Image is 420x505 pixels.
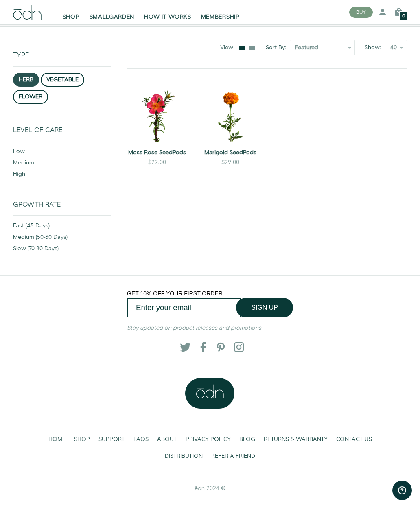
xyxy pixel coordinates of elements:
[144,13,191,21] span: HOW IT WORKS
[127,324,261,332] em: Stay updated on product releases and promotions
[186,435,231,444] span: PRIVACY POLICY
[133,435,149,444] span: FAQS
[98,435,125,444] span: SUPPORT
[236,298,293,317] button: SIGN UP
[402,14,405,19] span: 0
[336,435,372,444] span: CONTACT US
[127,298,241,317] input: Enter your email
[349,7,373,18] button: BUY
[207,448,260,464] a: REFER A FRIEND
[264,435,328,444] span: RETURNS & WARRANTY
[70,431,94,448] a: SHOP
[266,44,290,52] label: Sort By:
[13,147,111,159] div: low
[13,27,111,66] div: Type
[153,431,181,448] a: ABOUT
[221,158,239,166] div: $29.00
[165,452,203,460] span: DISTRIBUTION
[332,431,376,448] a: CONTACT US
[58,3,85,21] a: SHOP
[13,233,111,245] div: medium (50-60 days)
[13,245,111,256] div: slow (70-80 days)
[129,431,153,448] a: FAQS
[139,3,196,21] a: HOW IT WORKS
[48,435,66,444] span: HOME
[41,73,84,87] button: vegetable
[74,435,90,444] span: SHOP
[13,170,111,181] div: high
[94,431,129,448] a: SUPPORT
[161,448,207,464] a: DISTRIBUTION
[63,13,80,21] span: SHOP
[148,158,166,166] div: $29.00
[259,431,332,448] a: RETURNS & WARRANTY
[220,44,238,52] div: View:
[200,149,260,157] a: Marigold SeedPods
[85,3,140,21] a: SMALLGARDEN
[13,127,111,141] div: Level of Care
[13,201,111,215] div: Growth Rate
[211,452,255,460] span: REFER A FRIEND
[196,3,245,21] a: MEMBERSHIP
[235,431,259,448] a: BLOG
[90,13,135,21] span: SMALLGARDEN
[392,481,412,501] iframe: Opens a widget where you can find more information
[127,290,223,297] span: GET 10% OFF YOUR FIRST ORDER
[195,484,226,492] span: ēdn 2024 ©
[127,82,187,142] img: Moss Rose SeedPods
[200,82,260,142] img: Marigold SeedPods
[365,44,385,52] label: Show:
[13,222,111,233] div: fast (45 days)
[157,435,177,444] span: ABOUT
[239,435,255,444] span: BLOG
[44,431,70,448] a: HOME
[13,90,48,104] button: flower
[181,431,235,448] a: PRIVACY POLICY
[201,13,240,21] span: MEMBERSHIP
[13,73,39,87] button: herb
[127,149,187,157] a: Moss Rose SeedPods
[13,159,111,170] div: medium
